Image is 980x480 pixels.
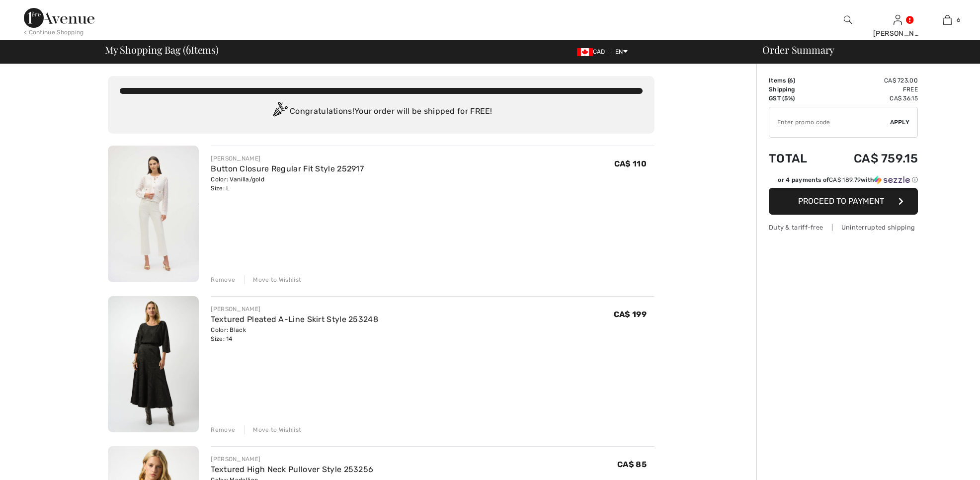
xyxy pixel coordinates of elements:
span: Proceed to Payment [798,196,884,206]
div: Color: Vanilla/gold Size: L [211,175,364,193]
td: CA$ 723.00 [825,76,918,85]
img: My Info [894,14,902,26]
div: Order Summary [750,45,974,55]
div: or 4 payments ofCA$ 189.79withSezzle Click to learn more about Sezzle [769,175,918,188]
span: 6 [957,15,960,24]
div: [PERSON_NAME] [211,305,378,314]
div: Color: Black Size: 14 [211,325,378,343]
div: Move to Wishlist [245,275,301,284]
div: [PERSON_NAME] [873,28,922,39]
img: Sezzle [874,175,910,184]
img: Congratulation2.svg [270,102,290,122]
td: Free [825,85,918,94]
span: CA$ 189.79 [829,176,861,183]
span: Apply [890,118,910,127]
a: Textured Pleated A-Line Skirt Style 253248 [211,315,378,324]
div: [PERSON_NAME] [211,455,373,464]
td: CA$ 759.15 [825,142,918,175]
button: Proceed to Payment [769,188,918,215]
div: Remove [211,425,235,434]
a: Sign In [894,15,902,24]
a: Textured High Neck Pullover Style 253256 [211,465,373,474]
div: [PERSON_NAME] [211,154,364,163]
span: CAD [577,48,609,55]
div: Duty & tariff-free | Uninterrupted shipping [769,223,918,232]
img: search the website [844,14,852,26]
img: 1ère Avenue [24,8,94,28]
span: CA$ 110 [614,159,647,168]
span: CA$ 85 [617,460,647,469]
div: or 4 payments of with [778,175,918,184]
img: Button Closure Regular Fit Style 252917 [108,146,199,282]
span: 6 [186,42,191,55]
img: Textured Pleated A-Line Skirt Style 253248 [108,296,199,433]
a: Button Closure Regular Fit Style 252917 [211,164,364,173]
a: 6 [923,14,972,26]
div: Remove [211,275,235,284]
td: Shipping [769,85,825,94]
img: My Bag [943,14,952,26]
div: < Continue Shopping [24,28,84,37]
td: CA$ 36.15 [825,94,918,103]
img: Canadian Dollar [577,48,593,56]
td: Total [769,142,825,175]
div: Congratulations! Your order will be shipped for FREE! [120,102,643,122]
span: My Shopping Bag ( Items) [105,45,219,55]
td: GST (5%) [769,94,825,103]
div: Move to Wishlist [245,425,301,434]
input: Promo code [769,107,890,137]
span: EN [615,48,628,55]
td: Items ( ) [769,76,825,85]
span: CA$ 199 [614,310,647,319]
span: 6 [789,77,793,84]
